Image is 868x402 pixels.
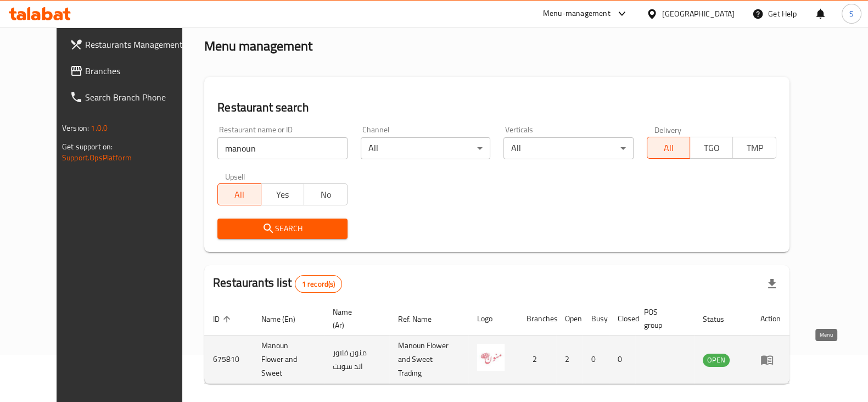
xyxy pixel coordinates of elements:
[652,140,686,156] span: All
[583,336,609,384] td: 0
[217,137,347,159] input: Search for restaurant name or ID..
[204,336,253,384] td: 675810
[222,187,256,203] span: All
[304,183,347,205] button: No
[556,336,583,384] td: 2
[225,172,245,180] label: Upsell
[543,7,611,20] div: Menu-management
[518,336,556,384] td: 2
[703,354,730,367] div: OPEN
[477,344,505,371] img: Manoun Flower and Sweet
[737,140,771,156] span: TMP
[213,275,342,293] h2: Restaurants list
[61,58,201,84] a: Branches
[261,312,310,326] span: Name (En)
[333,305,376,332] span: Name (Ar)
[253,336,324,384] td: Manoun Flower and Sweet
[662,8,735,20] div: [GEOGRAPHIC_DATA]
[654,126,682,133] label: Delivery
[266,187,300,203] span: Yes
[398,312,446,326] span: Ref. Name
[690,137,733,159] button: TGO
[695,140,729,156] span: TGO
[226,222,338,236] span: Search
[468,302,518,336] th: Logo
[62,150,132,165] a: Support.OpsPlatform
[759,271,785,297] div: Export file
[703,354,730,366] span: OPEN
[556,302,583,336] th: Open
[217,183,261,205] button: All
[204,37,312,55] h2: Menu management
[703,312,738,326] span: Status
[213,312,234,326] span: ID
[85,38,193,51] span: Restaurants Management
[295,279,342,289] span: 1 record(s)
[62,139,113,154] span: Get support on:
[295,275,343,293] div: Total records count
[261,183,304,205] button: Yes
[309,187,343,203] span: No
[85,64,193,77] span: Branches
[609,336,635,384] td: 0
[204,302,789,384] table: enhanced table
[732,137,776,159] button: TMP
[752,302,789,336] th: Action
[91,121,108,135] span: 1.0.0
[61,84,201,110] a: Search Branch Phone
[849,8,854,20] span: S
[389,336,468,384] td: Manoun Flower and Sweet Trading
[324,336,389,384] td: منون فلاور اند سويت
[361,137,490,159] div: All
[647,137,690,159] button: All
[503,137,633,159] div: All
[583,302,609,336] th: Busy
[217,219,347,239] button: Search
[62,121,89,135] span: Version:
[85,91,193,104] span: Search Branch Phone
[61,31,201,58] a: Restaurants Management
[518,302,556,336] th: Branches
[609,302,635,336] th: Closed
[644,305,681,332] span: POS group
[217,99,776,116] h2: Restaurant search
